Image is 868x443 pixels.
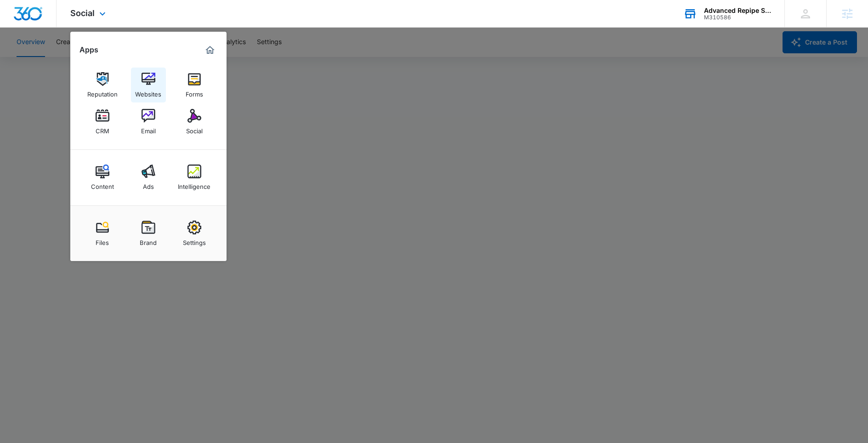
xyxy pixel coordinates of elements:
[177,104,212,139] a: Social
[143,178,154,190] div: Ads
[85,160,120,195] a: Content
[85,68,120,102] a: Reputation
[203,43,217,57] a: Marketing 360® Dashboard
[131,216,166,251] a: Brand
[91,178,114,190] div: Content
[186,86,203,98] div: Forms
[131,160,166,195] a: Ads
[177,216,212,251] a: Settings
[79,45,98,54] h2: Apps
[178,178,210,190] div: Intelligence
[186,123,203,135] div: Social
[87,86,118,98] div: Reputation
[96,123,109,135] div: CRM
[131,68,166,102] a: Websites
[704,14,771,21] div: account id
[96,234,109,246] div: Files
[141,123,156,135] div: Email
[704,7,771,14] div: account name
[177,160,212,195] a: Intelligence
[70,8,95,18] span: Social
[140,234,157,246] div: Brand
[131,104,166,139] a: Email
[177,68,212,102] a: Forms
[85,104,120,139] a: CRM
[85,216,120,251] a: Files
[183,234,206,246] div: Settings
[135,86,161,98] div: Websites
